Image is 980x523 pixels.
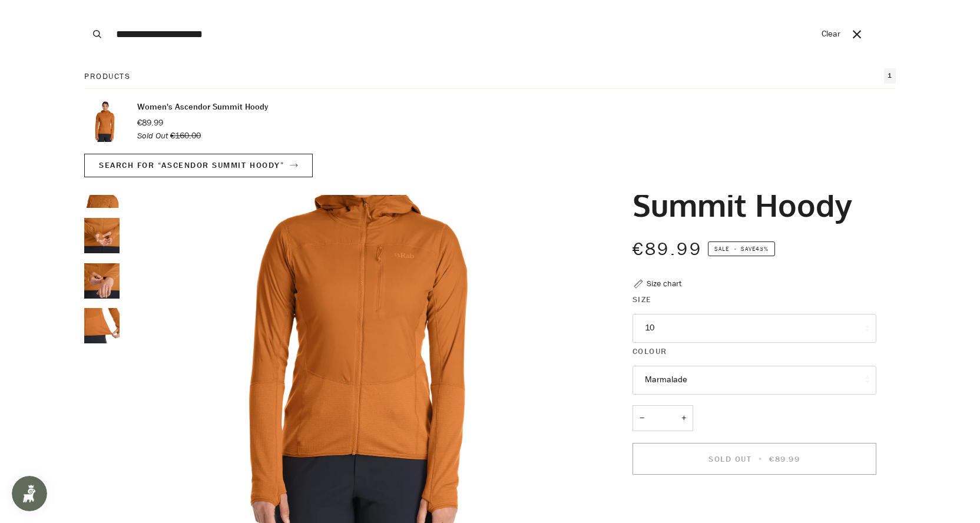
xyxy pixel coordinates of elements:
[137,130,168,141] em: Sold Out
[137,101,268,114] p: Women's Ascendor Summit Hoody
[84,101,896,142] a: Women's Ascendor Summit Hoody €89.99 Sold Out €160.00
[12,476,47,511] iframe: Button to open loyalty program pop-up
[99,160,284,171] span: Search for “Ascendor Summit Hoody”
[84,70,130,82] p: Products
[84,101,125,142] img: Women's Ascendor Summit Hoody
[170,130,201,141] span: €160.00
[884,68,896,84] span: 1
[84,68,896,195] div: Search for “Ascendor Summit Hoody”
[137,117,163,128] span: €89.99
[84,101,896,142] ul: Products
